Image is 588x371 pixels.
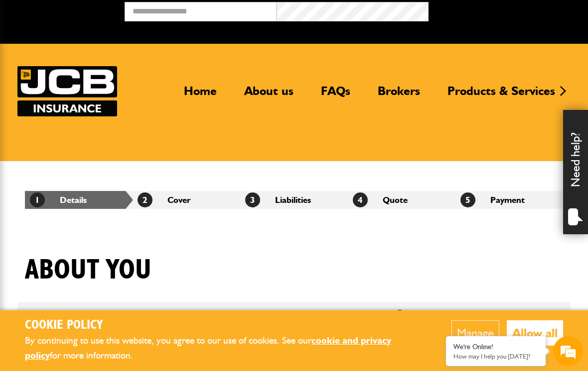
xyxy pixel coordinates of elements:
[240,191,348,209] li: Liabilities
[451,320,499,346] button: Manage
[17,66,117,116] a: JCB Insurance Services
[30,192,45,207] span: 1
[25,318,421,333] h2: Cookie Policy
[455,191,563,209] li: Payment
[429,2,581,17] button: Broker Login
[460,192,475,207] span: 5
[440,84,563,106] a: Products & Services
[25,333,421,364] p: By continuing to use this website, you agree to our use of cookies. See our for more information.
[52,56,167,69] div: Chat with us now
[163,5,187,29] div: Minimize live chat window
[17,66,117,116] img: JCB Insurance Services logo
[13,121,182,143] input: Enter your email address
[370,84,428,106] a: Brokers
[348,191,455,209] li: Quote
[25,191,133,209] li: Details
[13,151,182,173] input: Enter your phone number
[138,192,152,207] span: 2
[453,353,538,360] p: How may I help you today?
[25,254,151,287] h1: About you
[136,292,181,305] em: Start Chat
[133,191,240,209] li: Cover
[13,180,182,295] textarea: Type your message and hit 'Enter'
[353,192,368,207] span: 4
[453,343,538,351] div: We're Online!
[13,92,182,114] input: Enter your last name
[17,55,42,69] img: d_20077148190_company_1631870298795_20077148190
[176,84,224,106] a: Home
[237,84,301,106] a: About us
[507,320,563,346] button: Allow all
[245,192,260,207] span: 3
[313,84,358,106] a: FAQs
[563,110,588,234] div: Need help?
